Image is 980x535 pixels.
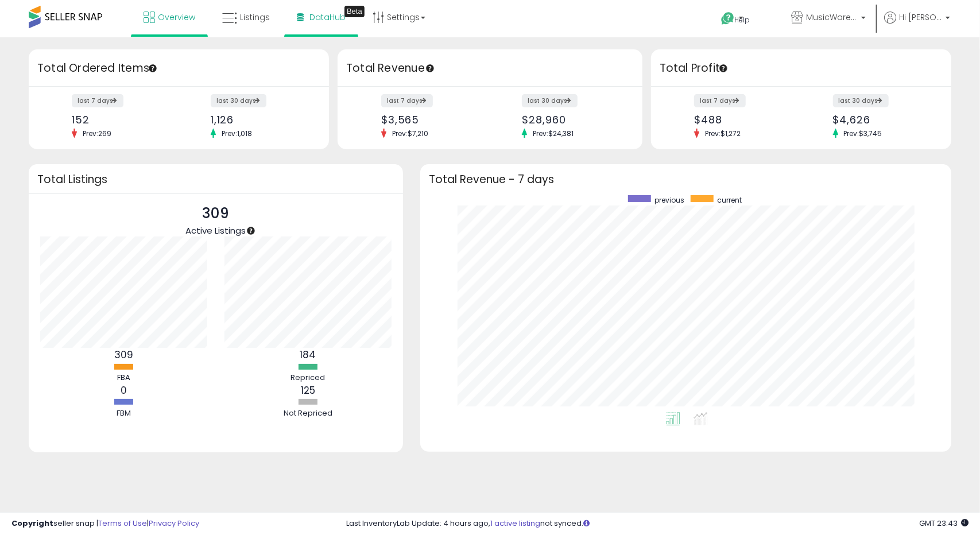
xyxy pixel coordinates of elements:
a: Help [712,3,773,37]
span: Overview [158,11,195,23]
div: 1,126 [211,114,309,126]
div: $4,626 [833,114,931,126]
b: 125 [301,383,315,397]
label: last 7 days [381,94,433,107]
h3: Total Listings [37,175,394,184]
div: FBM [90,408,158,419]
h3: Total Profit [660,60,943,76]
span: DataHub [309,11,346,23]
div: Tooltip anchor [718,63,729,73]
span: current [718,195,742,205]
span: Prev: $3,745 [838,129,888,138]
span: Hi [PERSON_NAME] [899,11,942,23]
div: $3,565 [381,114,481,126]
b: 309 [114,348,133,362]
span: Prev: 1,018 [216,129,258,138]
div: Repriced [274,373,343,383]
span: Prev: 269 [77,129,117,138]
a: Hi [PERSON_NAME] [884,11,950,37]
span: Prev: $7,210 [386,129,434,138]
span: Prev: $1,272 [699,129,746,138]
span: MusicWarehouse [806,11,858,23]
h3: Total Revenue - 7 days [429,175,943,184]
h3: Total Revenue [346,60,634,76]
label: last 30 days [833,94,889,107]
span: Active Listings [186,224,246,237]
div: Not Repriced [274,408,343,419]
div: Tooltip anchor [425,63,435,73]
span: previous [655,195,685,205]
div: $488 [694,114,792,126]
label: last 30 days [522,94,578,107]
div: Tooltip anchor [246,226,256,236]
div: Tooltip anchor [148,63,158,73]
b: 184 [300,348,316,362]
i: Get Help [721,11,735,26]
div: $28,960 [522,114,622,126]
span: Listings [240,11,270,23]
label: last 7 days [72,94,123,107]
div: 152 [72,114,170,126]
h3: Total Ordered Items [37,60,320,76]
div: FBA [90,373,158,383]
div: Tooltip anchor [344,6,365,17]
label: last 30 days [211,94,266,107]
b: 0 [121,383,127,397]
p: 309 [186,203,246,224]
label: last 7 days [694,94,746,107]
span: Help [735,15,750,25]
span: Prev: $24,381 [527,129,579,138]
